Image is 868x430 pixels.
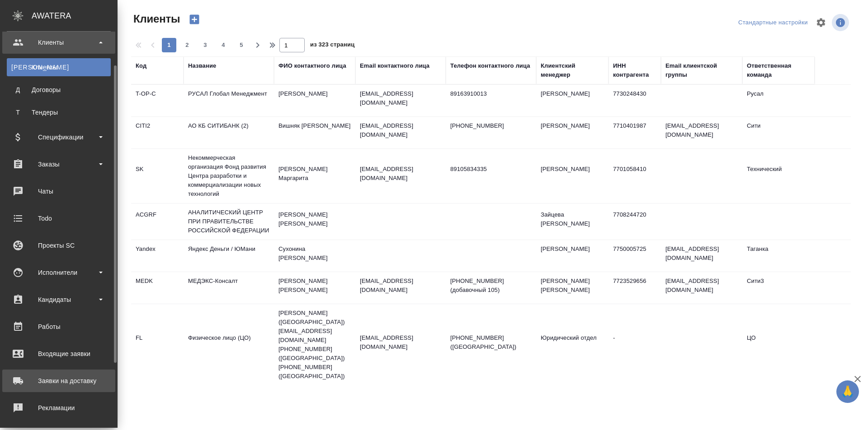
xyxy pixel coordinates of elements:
[131,160,184,192] td: SK
[2,370,115,392] a: Заявки на доставку
[274,304,355,385] td: [PERSON_NAME] ([GEOGRAPHIC_DATA]) [EMAIL_ADDRESS][DOMAIN_NAME] [PHONE_NUMBER] ([GEOGRAPHIC_DATA])...
[536,160,609,192] td: [PERSON_NAME]
[198,41,212,50] span: 3
[609,206,661,237] td: 7708244720
[609,272,661,304] td: 7723529656
[7,36,111,49] div: Клиенты
[360,277,441,295] p: [EMAIL_ADDRESS][DOMAIN_NAME]
[11,108,106,117] div: Тендеры
[360,121,441,139] p: [EMAIL_ADDRESS][DOMAIN_NAME]
[742,272,815,304] td: Сити3
[131,206,184,237] td: ACGRF
[274,240,355,272] td: Сухонина [PERSON_NAME]
[536,117,609,148] td: [PERSON_NAME]
[2,207,115,230] a: Todo
[198,38,212,52] button: 3
[274,160,355,192] td: [PERSON_NAME] Маргарита
[7,374,111,388] div: Заявки на доставку
[11,85,106,94] div: Договоры
[274,117,355,148] td: Вишняк [PERSON_NAME]
[188,61,216,70] div: Название
[609,240,661,272] td: 7750005725
[360,61,429,70] div: Email контактного лица
[450,121,532,130] p: [PHONE_NUMBER]
[742,240,815,272] td: Таганка
[32,7,118,25] div: AWATERA
[536,329,609,361] td: Юридический отдел
[832,14,851,31] span: Посмотреть информацию
[541,61,604,79] div: Клиентский менеджер
[184,12,205,27] button: Создать
[278,61,346,70] div: ФИО контактного лица
[131,85,184,116] td: T-OP-C
[742,160,815,192] td: Технический
[7,347,111,361] div: Входящие заявки
[184,117,274,148] td: АО КБ СИТИБАНК (2)
[184,272,274,304] td: МЕДЭКС-Консалт
[234,41,249,50] span: 5
[184,329,274,361] td: Физическое лицо (ЦО)
[536,206,609,237] td: Зайцева [PERSON_NAME]
[7,157,111,171] div: Заказы
[360,89,441,107] p: [EMAIL_ADDRESS][DOMAIN_NAME]
[661,117,742,148] td: [EMAIL_ADDRESS][DOMAIN_NAME]
[136,61,146,70] div: Код
[131,240,184,272] td: Yandex
[747,61,810,79] div: Ответственная команда
[836,380,859,403] button: 🙏
[7,58,111,76] a: [PERSON_NAME]Клиенты
[184,240,274,272] td: Яндекс Деньги / ЮМани
[609,117,661,148] td: 7710401987
[536,240,609,272] td: [PERSON_NAME]
[7,81,111,99] a: ДДоговоры
[7,185,111,198] div: Чаты
[234,38,249,52] button: 5
[7,320,111,333] div: Работы
[536,272,609,304] td: [PERSON_NAME] [PERSON_NAME]
[7,103,111,121] a: ТТендеры
[7,212,111,225] div: Todo
[180,38,194,52] button: 2
[661,272,742,304] td: [EMAIL_ADDRESS][DOMAIN_NAME]
[131,329,184,361] td: FL
[184,149,274,203] td: Некоммерческая организация Фонд развития Центра разработки и коммерциализации новых технологий
[742,117,815,148] td: Сити
[360,165,441,183] p: [EMAIL_ADDRESS][DOMAIN_NAME]
[2,397,115,419] a: Рекламации
[131,272,184,304] td: MEDK
[840,382,855,401] span: 🙏
[216,41,231,50] span: 4
[609,85,661,116] td: 7730248430
[536,85,609,116] td: [PERSON_NAME]
[274,272,355,304] td: [PERSON_NAME] [PERSON_NAME]
[131,117,184,148] td: CITI2
[661,240,742,272] td: [EMAIL_ADDRESS][DOMAIN_NAME]
[360,333,441,351] p: [EMAIL_ADDRESS][DOMAIN_NAME]
[131,12,180,26] span: Клиенты
[274,85,355,116] td: [PERSON_NAME]
[2,342,115,365] a: Входящие заявки
[450,333,532,351] p: [PHONE_NUMBER] ([GEOGRAPHIC_DATA])
[2,180,115,203] a: Чаты
[613,61,656,79] div: ИНН контрагента
[742,85,815,116] td: Русал
[609,329,661,361] td: -
[2,315,115,338] a: Работы
[450,61,530,70] div: Телефон контактного лица
[736,16,810,30] div: split button
[742,329,815,361] td: ЦО
[810,12,832,33] span: Настроить таблицу
[184,203,274,240] td: АНАЛИТИЧЕСКИЙ ЦЕНТР ПРИ ПРАВИТЕЛЬСТВЕ РОССИЙСКОЙ ФЕДЕРАЦИИ
[450,277,532,295] p: [PHONE_NUMBER] (добавочный 105)
[7,293,111,306] div: Кандидаты
[180,41,194,50] span: 2
[450,89,532,98] p: 89163910013
[11,63,106,72] div: Клиенты
[450,165,532,174] p: 89105834335
[216,38,231,52] button: 4
[2,234,115,257] a: Проекты SC
[7,401,111,415] div: Рекламации
[7,266,111,279] div: Исполнители
[310,39,354,52] span: из 323 страниц
[7,130,111,144] div: Спецификации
